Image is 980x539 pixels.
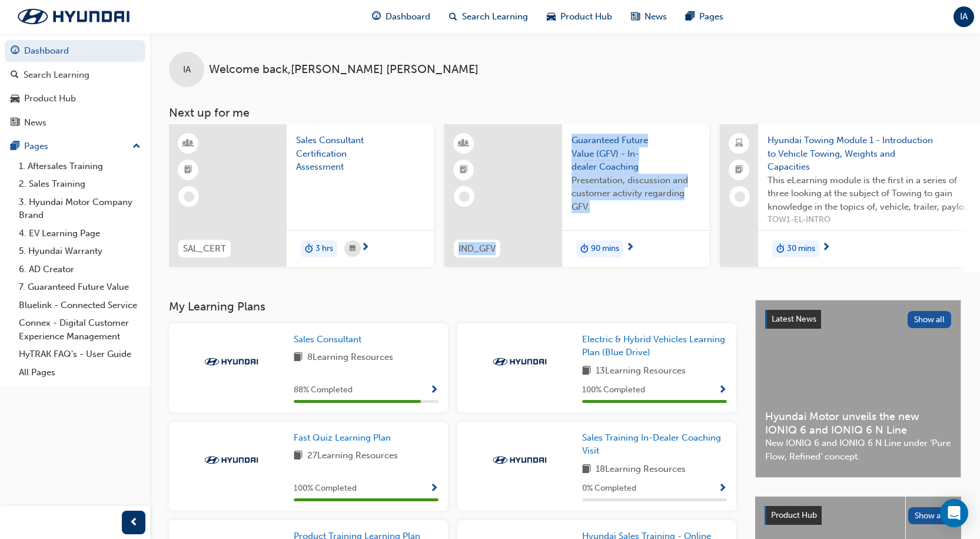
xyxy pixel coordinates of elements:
[449,9,457,24] span: search-icon
[169,300,736,313] h3: My Learning Plans
[537,5,622,29] a: car-iconProduct Hub
[440,5,537,29] a: search-iconSearch Learning
[718,383,727,398] button: Show Progress
[444,124,709,267] a: IND_GFVGuaranteed Future Value (GFV) - In-dealer CoachingPresentation, discussion and customer ac...
[718,385,727,396] span: Show Progress
[372,9,381,24] span: guage-icon
[5,112,145,134] a: News
[307,449,398,464] span: 27 Learning Resources
[908,311,952,328] button: Show all
[183,63,191,77] span: IA
[735,191,745,202] span: learningRecordVerb_NONE-icon
[14,345,145,363] a: HyTRAK FAQ's - User Guide
[209,63,479,77] span: Welcome back , [PERSON_NAME] [PERSON_NAME]
[582,364,591,379] span: book-icon
[547,9,556,24] span: car-icon
[361,243,370,253] span: next-icon
[5,88,145,110] a: Product Hub
[676,5,733,29] a: pages-iconPages
[787,242,815,256] span: 30 mins
[14,157,145,176] a: 1. Aftersales Training
[294,431,396,445] a: Fast Quiz Learning Plan
[294,449,303,464] span: book-icon
[24,140,48,153] div: Pages
[150,106,980,120] h3: Next up for me
[129,515,138,530] span: prev-icon
[14,314,145,345] a: Connex - Digital Customer Experience Management
[718,481,727,496] button: Show Progress
[5,40,145,62] a: Dashboard
[735,136,743,151] span: laptop-icon
[582,462,591,477] span: book-icon
[386,10,430,24] span: Dashboard
[14,175,145,193] a: 2. Sales Training
[487,454,552,466] img: Trak
[5,38,145,135] button: DashboardSearch LearningProduct HubNews
[718,484,727,494] span: Show Progress
[940,499,968,527] div: Open Intercom Messenger
[14,363,145,382] a: All Pages
[768,174,975,214] span: This eLearning module is the first in a series of three looking at the subject of Towing to gain ...
[14,296,145,315] a: Bluelink - Connected Service
[14,260,145,279] a: 6. AD Creator
[296,134,424,174] span: Sales Consultant Certification Assessment
[560,10,612,24] span: Product Hub
[184,191,194,202] span: learningRecordVerb_NONE-icon
[6,4,141,29] img: Trak
[294,383,353,397] span: 88 % Completed
[11,46,19,57] span: guage-icon
[755,300,961,478] a: Latest NewsShow allHyundai Motor unveils the new IONIQ 6 and IONIQ 6 N LineNew IONIQ 6 and IONIQ ...
[184,163,192,178] span: booktick-icon
[14,224,145,243] a: 4. EV Learning Page
[183,242,226,256] span: SAL_CERT
[596,462,686,477] span: 18 Learning Resources
[169,124,434,267] a: SAL_CERTSales Consultant Certification Assessmentduration-icon3 hrs
[776,242,785,257] span: duration-icon
[580,242,589,257] span: duration-icon
[184,136,192,151] span: learningResourceType_INSTRUCTOR_LED-icon
[462,10,528,24] span: Search Learning
[11,118,19,128] span: news-icon
[11,94,19,104] span: car-icon
[765,310,951,329] a: Latest NewsShow all
[582,333,727,359] a: Electric & Hybrid Vehicles Learning Plan (Blue Drive)
[765,437,951,463] span: New IONIQ 6 and IONIQ 6 N Line under ‘Pure Flow, Refined’ concept.
[294,432,391,443] span: Fast Quiz Learning Plan
[5,135,145,157] button: Pages
[768,134,975,174] span: Hyundai Towing Module 1 - Introduction to Vehicle Towing, Weights and Capacities
[487,356,552,368] img: Trak
[582,334,725,358] span: Electric & Hybrid Vehicles Learning Plan (Blue Drive)
[596,364,686,379] span: 13 Learning Resources
[626,243,634,253] span: next-icon
[765,410,951,437] span: Hyundai Motor unveils the new IONIQ 6 and IONIQ 6 N Line
[645,10,667,24] span: News
[631,9,640,24] span: news-icon
[686,9,695,24] span: pages-icon
[699,10,723,24] span: Pages
[460,163,468,178] span: booktick-icon
[960,10,968,24] span: IA
[572,174,700,214] span: Presentation, discussion and customer activity regarding GFV.
[14,242,145,260] a: 5. Hyundai Warranty
[430,383,438,398] button: Show Progress
[294,482,357,495] span: 100 % Completed
[430,484,438,494] span: Show Progress
[14,278,145,296] a: 7. Guaranteed Future Value
[363,5,440,29] a: guage-iconDashboard
[132,139,141,154] span: up-icon
[591,242,619,256] span: 90 mins
[771,510,817,520] span: Product Hub
[582,383,645,397] span: 100 % Completed
[24,68,89,82] div: Search Learning
[430,385,438,396] span: Show Progress
[768,213,975,227] span: TOW1-EL-INTRO
[11,70,19,81] span: search-icon
[199,454,264,466] img: Trak
[459,242,496,256] span: IND_GFV
[735,163,743,178] span: booktick-icon
[582,482,636,495] span: 0 % Completed
[459,191,470,202] span: learningRecordVerb_NONE-icon
[24,116,46,130] div: News
[14,193,145,224] a: 3. Hyundai Motor Company Brand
